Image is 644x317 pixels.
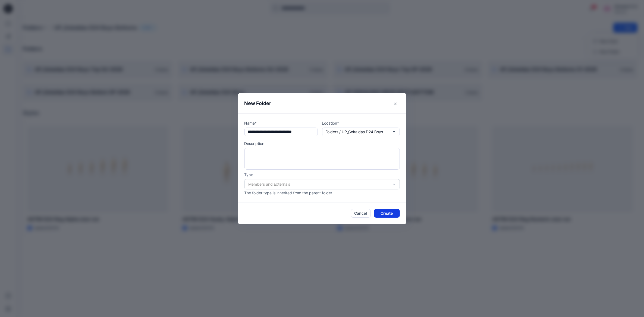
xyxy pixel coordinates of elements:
p: The folder type is inherited from the parent folder [244,190,400,196]
header: New Folder [238,93,406,113]
button: Cancel [351,209,371,218]
p: Type [244,172,400,177]
p: Folders / UP_Gokaldas D24 Boys Bottoms [326,129,388,135]
button: Create [374,209,400,218]
p: Location* [322,120,400,126]
button: Folders / UP_Gokaldas D24 Boys Bottoms [322,128,400,136]
p: Name* [244,120,318,126]
button: Close [391,100,400,108]
p: Description [244,141,400,146]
